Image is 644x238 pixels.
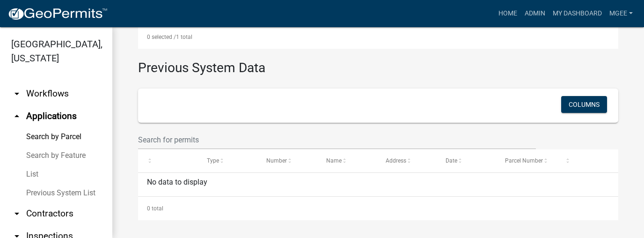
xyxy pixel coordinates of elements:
[496,149,556,172] datatable-header-cell: Parcel Number
[147,34,176,40] span: 0 selected /
[138,25,618,49] div: 1 total
[606,5,637,22] a: mgee
[138,130,536,149] input: Search for permits
[11,208,22,219] i: arrow_drop_down
[561,96,607,113] button: Columns
[549,5,606,22] a: My Dashboard
[521,5,549,22] a: Admin
[317,149,377,172] datatable-header-cell: Name
[495,5,521,22] a: Home
[266,157,287,164] span: Number
[326,157,342,164] span: Name
[138,173,618,196] div: No data to display
[386,157,406,164] span: Address
[257,149,317,172] datatable-header-cell: Number
[198,149,258,172] datatable-header-cell: Type
[437,149,497,172] datatable-header-cell: Date
[505,157,543,164] span: Parcel Number
[11,111,22,122] i: arrow_drop_up
[377,149,437,172] datatable-header-cell: Address
[446,157,457,164] span: Date
[207,157,219,164] span: Type
[138,197,618,220] div: 0 total
[138,49,618,78] h3: Previous System Data
[11,88,22,99] i: arrow_drop_down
